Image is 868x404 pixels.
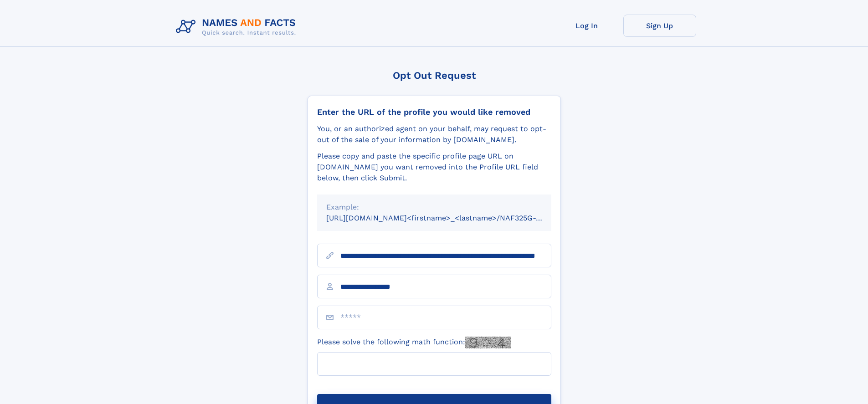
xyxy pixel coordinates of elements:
[326,214,569,222] small: [URL][DOMAIN_NAME]<firstname>_<lastname>/NAF325G-xxxxxxxx
[308,70,561,81] div: Opt Out Request
[317,337,511,348] label: Please solve the following math function:
[317,151,551,184] div: Please copy and paste the specific profile page URL on [DOMAIN_NAME] you want removed into the Pr...
[317,107,551,117] div: Enter the URL of the profile you would like removed
[172,15,303,39] img: Logo Names and Facts
[317,123,551,145] div: You, or an authorized agent on your behalf, may request to opt-out of the sale of your informatio...
[550,15,623,37] a: Log In
[623,15,696,37] a: Sign Up
[326,202,542,213] div: Example:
